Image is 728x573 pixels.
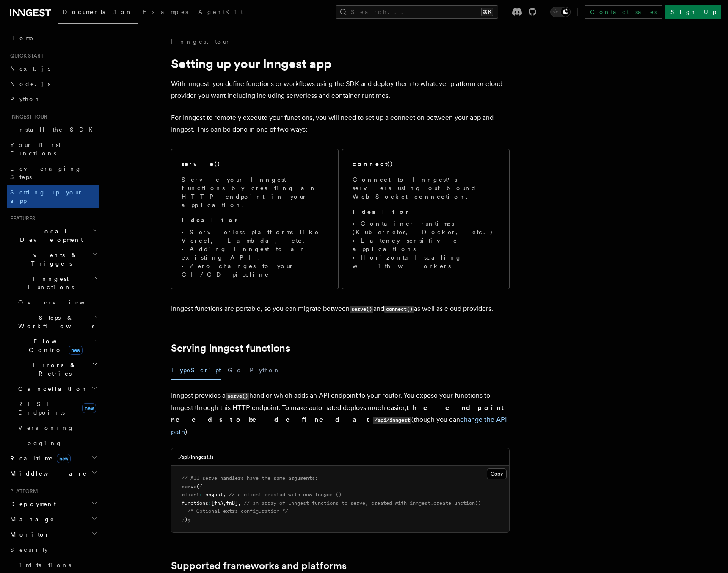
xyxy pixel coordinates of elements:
[182,484,196,490] span: serve
[182,217,239,224] strong: Ideal for
[7,530,50,539] span: Monitor
[171,303,510,315] p: Inngest functions are portable, so you can migrate between and as well as cloud providers.
[7,542,99,557] a: Security
[353,236,499,253] li: Latency sensitive applications
[481,8,493,16] kbd: ⌘K
[193,3,248,23] a: AgentKit
[15,334,99,357] button: Flow Controlnew
[7,137,99,161] a: Your first Functions
[199,492,202,498] span: :
[10,80,50,87] span: Node.js
[82,403,96,413] span: new
[15,295,99,310] a: Overview
[15,381,99,396] button: Cancellation
[7,469,87,478] span: Middleware
[143,8,188,15] span: Examples
[58,3,138,24] a: Documentation
[182,475,318,481] span: // All serve handlers have the same arguments:
[229,492,342,498] span: // a client created with new Inngest()
[182,492,199,498] span: client
[353,208,410,215] strong: Ideal for
[7,224,99,247] button: Local Development
[223,492,226,498] span: ,
[7,91,99,107] a: Python
[188,508,288,514] span: /* Optional extra configuration */
[7,227,92,244] span: Local Development
[7,557,99,573] a: Limitations
[7,488,38,495] span: Platform
[57,454,71,463] span: new
[7,113,47,120] span: Inngest tour
[7,515,55,523] span: Manage
[585,5,662,19] a: Contact sales
[7,53,44,59] span: Quick start
[7,30,99,46] a: Home
[171,37,230,46] a: Inngest tour
[223,500,226,506] span: ,
[10,546,48,553] span: Security
[15,385,88,393] span: Cancellation
[7,512,99,527] button: Manage
[226,393,249,400] code: serve()
[202,492,223,498] span: inngest
[10,189,83,204] span: Setting up your app
[550,7,571,17] button: Toggle dark mode
[15,310,99,334] button: Steps & Workflows
[353,253,499,270] li: Horizontal scaling with workers
[487,468,507,479] button: Copy
[208,500,211,506] span: :
[15,435,99,451] a: Logging
[384,306,414,313] code: connect()
[196,484,202,490] span: ({
[353,160,393,168] h2: connect()
[171,342,290,354] a: Serving Inngest functions
[10,126,98,133] span: Install the SDK
[182,245,328,262] li: Adding Inngest to an existing API.
[373,417,411,424] code: /api/inngest
[15,357,99,381] button: Errors & Retries
[15,361,92,378] span: Errors & Retries
[182,500,208,506] span: functions
[63,8,132,15] span: Documentation
[342,149,510,289] a: connect()Connect to Inngest's servers using out-bound WebSocket connection.Ideal for:Container ru...
[15,313,94,330] span: Steps & Workflows
[182,160,221,168] h2: serve()
[10,96,41,102] span: Python
[7,161,99,185] a: Leveraging Steps
[171,56,510,71] h1: Setting up your Inngest app
[336,5,498,19] button: Search...⌘K
[250,361,281,380] button: Python
[171,112,510,136] p: For Inngest to remotely execute your functions, you will need to set up a connection between your...
[138,3,193,23] a: Examples
[15,396,99,420] a: REST Endpointsnew
[353,219,499,236] li: Container runtimes (Kubernetes, Docker, etc.)
[171,390,510,438] p: Inngest provides a handler which adds an API endpoint to your router. You expose your functions t...
[7,247,99,271] button: Events & Triggers
[182,228,328,245] li: Serverless platforms like Vercel, Lambda, etc.
[198,8,243,15] span: AgentKit
[10,141,61,157] span: Your first Functions
[7,451,99,466] button: Realtimenew
[665,5,721,19] a: Sign Up
[244,500,481,506] span: // an array of Inngest functions to serve, created with inngest.createFunction()
[15,337,93,354] span: Flow Control
[182,175,328,209] p: Serve your Inngest functions by creating an HTTP endpoint in your application.
[10,34,34,42] span: Home
[350,306,373,313] code: serve()
[69,346,83,355] span: new
[182,262,328,279] li: Zero changes to your CI/CD pipeline
[353,175,499,201] p: Connect to Inngest's servers using out-bound WebSocket connection.
[18,424,74,431] span: Versioning
[226,500,238,506] span: fnB]
[18,299,105,306] span: Overview
[171,361,221,380] button: TypeScript
[171,78,510,102] p: With Inngest, you define functions or workflows using the SDK and deploy them to whatever platfor...
[18,440,62,446] span: Logging
[7,496,99,512] button: Deployment
[7,527,99,542] button: Monitor
[10,165,82,180] span: Leveraging Steps
[7,466,99,481] button: Middleware
[7,185,99,208] a: Setting up your app
[7,251,92,268] span: Events & Triggers
[182,517,190,523] span: });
